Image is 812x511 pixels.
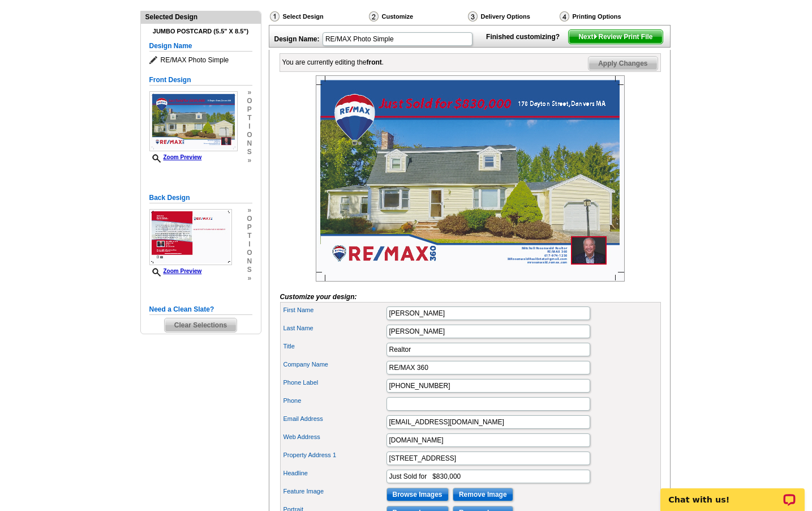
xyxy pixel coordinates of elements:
[247,249,252,257] span: o
[316,75,625,282] img: Z18900579_00001_1.jpg
[247,97,252,105] span: o
[386,488,449,501] input: Browse Images
[269,11,368,25] div: Select Design
[283,305,385,315] label: First Name
[283,342,385,351] label: Title
[468,11,478,22] img: Delivery Options
[282,57,384,67] div: You are currently editing the .
[149,54,252,66] span: RE/MAX Photo Simple
[283,487,385,496] label: Feature Image
[247,274,252,283] span: »
[149,193,252,203] h5: Back Design
[283,469,385,478] label: Headline
[247,156,252,165] span: »
[247,206,252,215] span: »
[569,30,662,44] span: Next Review Print File
[149,209,232,265] img: small-thumb.jpg
[247,215,252,223] span: o
[149,91,238,151] img: Z18900579_00001_1.jpg
[283,432,385,442] label: Web Address
[368,11,467,25] div: Customize
[283,378,385,387] label: Phone Label
[247,240,252,249] span: i
[283,396,385,406] label: Phone
[274,35,320,43] strong: Design Name:
[247,122,252,131] span: i
[247,114,252,122] span: t
[149,28,252,35] h4: Jumbo Postcard (5.5" x 8.5")
[247,257,252,266] span: n
[283,450,385,460] label: Property Address 1
[149,304,252,315] h5: Need a Clean Slate?
[149,154,202,160] a: Zoom Preview
[247,139,252,148] span: n
[270,11,280,22] img: Select Design
[247,105,252,114] span: p
[560,11,569,22] img: Printing Options & Summary
[247,223,252,232] span: p
[141,11,261,22] div: Selected Design
[283,360,385,369] label: Company Name
[247,88,252,97] span: »
[280,293,357,301] i: Customize your design:
[593,34,598,39] img: button-next-arrow-white.png
[165,318,237,332] span: Clear Selections
[247,232,252,240] span: t
[558,11,659,22] div: Printing Options
[149,268,202,274] a: Zoom Preview
[653,475,812,511] iframe: LiveChat chat widget
[247,131,252,139] span: o
[149,75,252,86] h5: Front Design
[367,58,382,66] b: front
[467,11,558,22] div: Delivery Options
[247,266,252,274] span: s
[247,148,252,156] span: s
[369,11,379,22] img: Customize
[283,323,385,333] label: Last Name
[149,41,252,52] h5: Design Name
[486,33,566,41] strong: Finished customizing?
[283,414,385,424] label: Email Address
[588,57,657,70] span: Apply Changes
[453,488,513,501] input: Remove Image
